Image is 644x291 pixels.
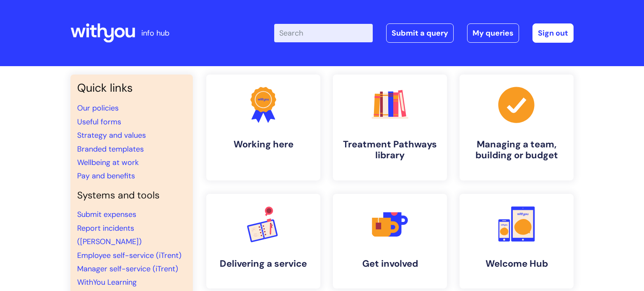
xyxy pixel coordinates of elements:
a: Wellbeing at work [77,157,139,167]
a: Get involved [333,194,447,288]
a: WithYou Learning [77,277,137,287]
h4: Systems and tools [77,190,186,201]
h4: Get involved [340,258,440,269]
a: Useful forms [77,117,121,127]
a: My queries [467,23,519,43]
a: Working here [206,75,320,180]
a: Managing a team, building or budget [460,75,574,180]
h4: Managing a team, building or budget [466,139,567,161]
a: Pay and benefits [77,171,135,181]
h4: Delivering a service [213,258,314,269]
a: Submit a query [386,23,454,43]
a: Employee self-service (iTrent) [77,250,182,260]
div: | - [274,23,574,43]
a: Sign out [532,23,574,43]
a: Branded templates [77,144,144,154]
a: Manager self-service (iTrent) [77,264,178,274]
a: Delivering a service [206,194,320,288]
p: info hub [141,26,169,40]
a: Submit expenses [77,209,136,219]
a: Report incidents ([PERSON_NAME]) [77,223,142,247]
a: Treatment Pathways library [333,75,447,180]
a: Welcome Hub [460,194,574,288]
h4: Working here [213,139,314,150]
h3: Quick links [77,81,186,95]
h4: Welcome Hub [466,258,567,269]
h4: Treatment Pathways library [340,139,440,161]
a: Strategy and values [77,130,146,140]
a: Our policies [77,103,119,113]
input: Search [274,24,373,42]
